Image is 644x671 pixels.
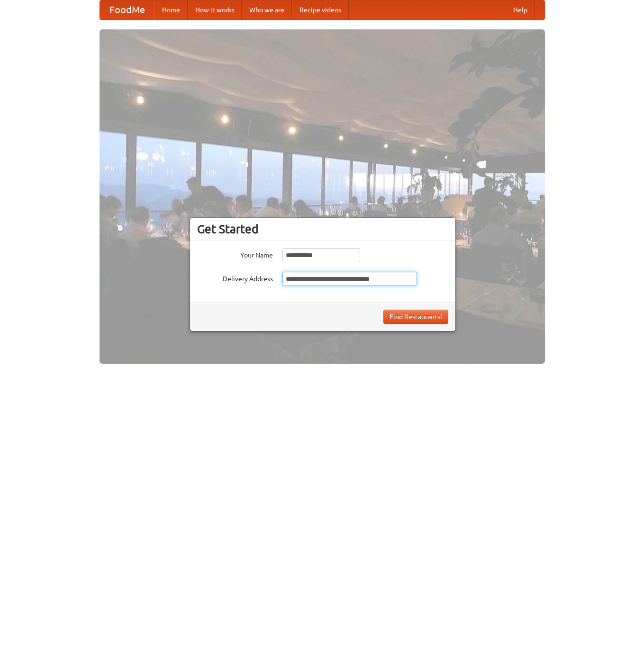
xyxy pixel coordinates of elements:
a: Home [154,0,188,19]
a: Help [506,0,535,19]
a: Who we are [242,0,292,19]
button: Find Restaurants! [383,310,448,324]
label: Your Name [197,248,273,260]
a: How it works [188,0,242,19]
label: Delivery Address [197,272,273,284]
h3: Get Started [197,222,448,236]
a: Recipe videos [292,0,349,19]
a: FoodMe [100,0,154,19]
